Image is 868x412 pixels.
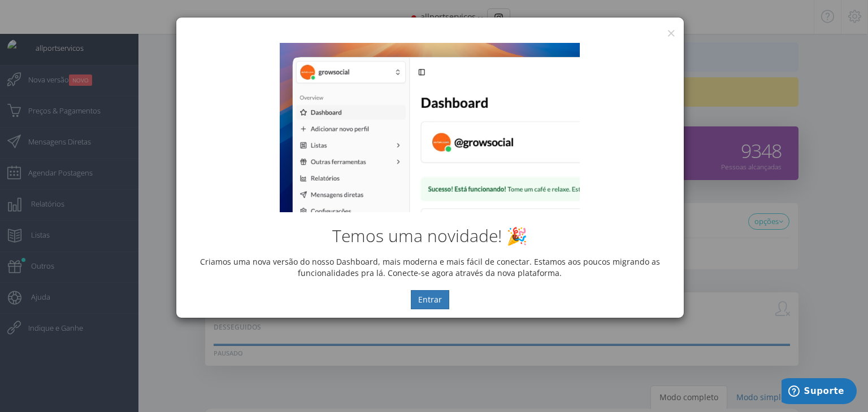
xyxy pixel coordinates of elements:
[411,290,449,309] button: Entrar
[667,25,675,41] button: ×
[782,378,857,406] iframe: Abre um widget para que você possa encontrar mais informações
[280,43,579,212] img: New Dashboard
[185,226,675,245] h2: Temos uma novidade! 🎉
[185,256,675,279] p: Criamos uma nova versão do nosso Dashboard, mais moderna e mais fácil de conectar. Estamos aos po...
